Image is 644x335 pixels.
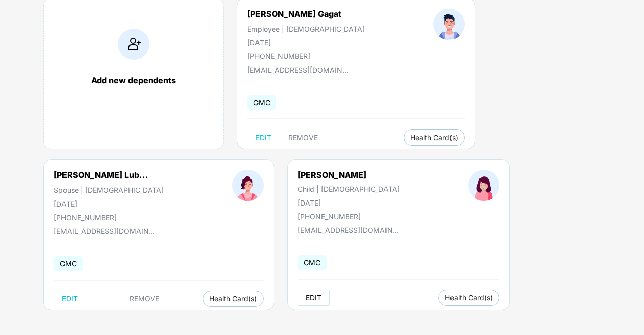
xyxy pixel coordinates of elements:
span: GMC [298,255,327,270]
button: REMOVE [121,291,167,307]
div: [EMAIL_ADDRESS][DOMAIN_NAME] [54,227,155,235]
button: EDIT [54,291,86,307]
div: [DATE] [247,38,365,47]
div: [PERSON_NAME] Gagat [247,9,341,19]
div: [DATE] [54,199,164,208]
span: EDIT [255,133,271,142]
div: [EMAIL_ADDRESS][DOMAIN_NAME] [298,226,399,234]
span: EDIT [62,295,78,303]
img: profileImage [232,170,264,201]
span: GMC [54,256,83,271]
img: profileImage [468,170,499,201]
div: Child | [DEMOGRAPHIC_DATA] [298,185,400,193]
span: REMOVE [130,295,159,303]
div: [PHONE_NUMBER] [54,213,164,222]
button: Health Card(s) [404,129,465,146]
div: [PHONE_NUMBER] [298,212,400,221]
div: Add new dependents [54,75,213,85]
span: EDIT [306,294,321,302]
img: profileImage [433,9,465,40]
div: [DATE] [298,198,400,207]
button: EDIT [298,290,330,306]
span: GMC [247,95,276,110]
span: REMOVE [288,133,318,142]
button: Health Card(s) [438,290,499,306]
span: Health Card(s) [445,295,493,300]
button: REMOVE [280,129,326,146]
div: [PERSON_NAME] Lub... [54,170,148,180]
button: EDIT [247,129,279,146]
div: [EMAIL_ADDRESS][DOMAIN_NAME] [247,65,348,74]
img: addIcon [118,29,149,60]
div: Employee | [DEMOGRAPHIC_DATA] [247,25,365,33]
div: Spouse | [DEMOGRAPHIC_DATA] [54,186,164,194]
div: [PHONE_NUMBER] [247,52,365,60]
div: [PERSON_NAME] [298,170,400,180]
span: Health Card(s) [209,296,257,301]
button: Health Card(s) [203,291,264,307]
span: Health Card(s) [410,135,458,140]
